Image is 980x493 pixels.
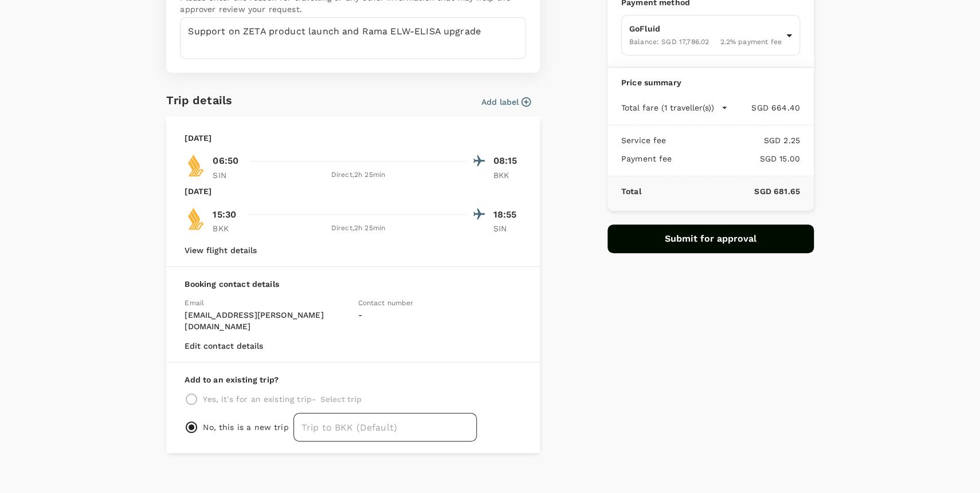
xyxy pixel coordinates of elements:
p: SIN [213,169,241,181]
div: Direct , 2h 25min [248,223,468,234]
p: SIN [493,223,522,234]
p: SGD 664.40 [728,102,800,113]
button: Submit for approval [607,224,814,253]
p: Payment fee [621,153,672,164]
p: GoFluid [629,23,782,34]
p: Total [621,186,641,197]
span: 2.2 % payment fee [720,38,781,46]
p: BKK [493,169,522,181]
textarea: Support on ZETA product launch and Rama ELW-ELISA upgrade [180,17,526,59]
p: [EMAIL_ADDRESS][PERSON_NAME][DOMAIN_NAME] [185,309,348,332]
p: Add to an existing trip? [185,374,522,385]
p: [DATE] [185,186,211,197]
span: Email [185,299,204,307]
p: - [358,309,522,321]
button: Add label [481,96,531,108]
p: Booking contact details [185,278,522,290]
h6: Trip details [166,91,232,109]
p: No, this is a new trip [203,421,288,433]
img: SQ [185,154,207,177]
p: SGD 15.00 [672,153,799,164]
button: Total fare (1 traveller(s)) [621,102,728,113]
input: Trip to BKK (Default) [293,413,477,441]
p: SGD 681.65 [641,186,799,197]
span: Contact number [358,299,413,307]
p: Total fare (1 traveller(s)) [621,102,714,113]
p: 06:50 [213,154,238,168]
button: Edit contact details [185,341,263,350]
p: 15:30 [213,208,236,222]
img: SQ [185,207,207,230]
p: Yes, it's for an existing trip - [203,393,316,405]
p: 08:15 [493,154,522,168]
p: BKK [213,223,241,234]
button: View flight details [185,246,257,255]
p: 18:55 [493,208,522,222]
span: Balance : SGD 17,786.02 [629,38,709,46]
p: Service fee [621,135,667,146]
p: [DATE] [185,132,211,144]
p: SGD 2.25 [666,135,799,146]
div: GoFluidBalance: SGD 17,786.022.2% payment fee [621,15,800,56]
div: Direct , 2h 25min [248,169,468,181]
p: Price summary [621,77,800,88]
